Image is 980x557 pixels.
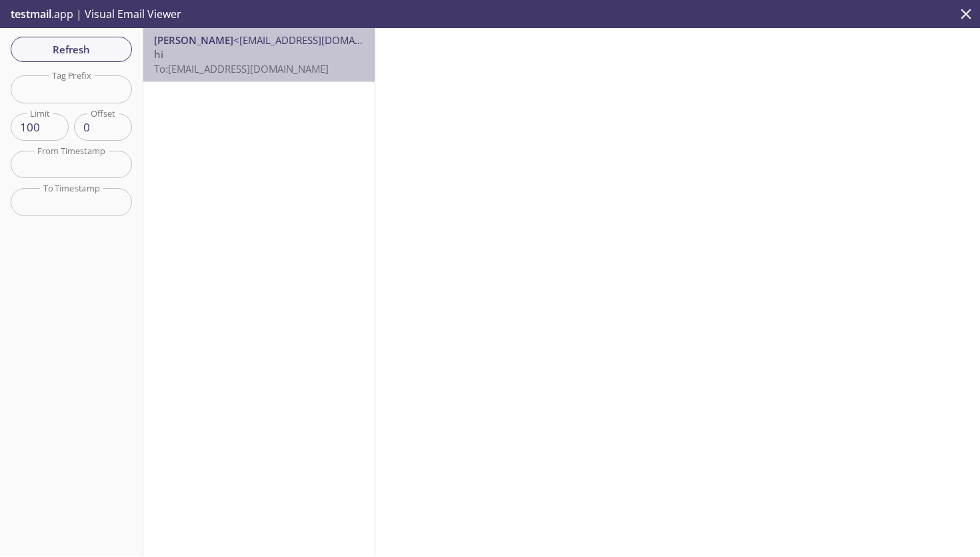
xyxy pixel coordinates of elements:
[154,33,233,47] span: [PERSON_NAME]
[233,33,406,47] span: <[EMAIL_ADDRESS][DOMAIN_NAME]>
[154,62,329,75] span: To: [EMAIL_ADDRESS][DOMAIN_NAME]
[21,41,121,58] span: Refresh
[143,28,375,82] nav: emails
[143,28,375,81] div: [PERSON_NAME]<[EMAIL_ADDRESS][DOMAIN_NAME]>hiTo:[EMAIL_ADDRESS][DOMAIN_NAME]
[11,7,51,21] span: testmail
[11,37,132,62] button: Refresh
[154,47,163,61] span: hi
